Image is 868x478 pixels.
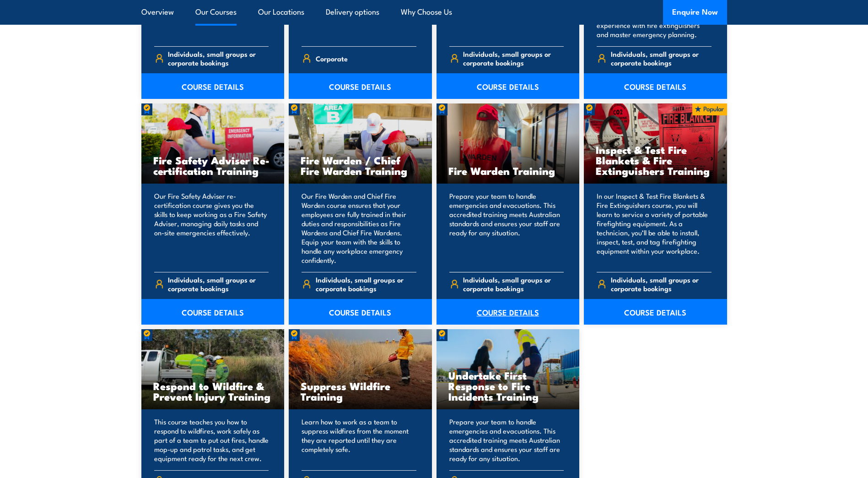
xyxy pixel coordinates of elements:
a: COURSE DETAILS [141,299,285,325]
span: Individuals, small groups or corporate bookings [168,275,269,293]
h3: Fire Safety Adviser Re-certification Training [153,155,273,176]
p: Our Fire Safety Adviser re-certification course gives you the skills to keep working as a Fire Sa... [154,191,269,265]
a: COURSE DETAILS [289,299,432,325]
a: COURSE DETAILS [289,73,432,99]
a: COURSE DETAILS [584,299,727,325]
a: COURSE DETAILS [437,73,580,99]
h3: Respond to Wildfire & Prevent Injury Training [153,380,273,402]
p: Prepare your team to handle emergencies and evacuations. This accredited training meets Australia... [449,191,564,265]
h3: Suppress Wildfire Training [301,380,420,402]
p: Learn how to work as a team to suppress wildfires from the moment they are reported until they ar... [302,417,416,463]
span: Individuals, small groups or corporate bookings [611,275,712,293]
h3: Inspect & Test Fire Blankets & Fire Extinguishers Training [596,144,715,176]
span: Individuals, small groups or corporate bookings [316,275,416,293]
a: COURSE DETAILS [584,73,727,99]
p: Our Fire Warden and Chief Fire Warden course ensures that your employees are fully trained in the... [302,191,416,265]
p: In our Inspect & Test Fire Blankets & Fire Extinguishers course, you will learn to service a vari... [597,191,712,265]
p: Prepare your team to handle emergencies and evacuations. This accredited training meets Australia... [449,417,564,463]
span: Individuals, small groups or corporate bookings [463,275,564,293]
a: COURSE DETAILS [141,73,285,99]
span: Corporate [316,51,348,65]
span: Individuals, small groups or corporate bookings [463,49,564,67]
p: This course teaches you how to respond to wildfires, work safely as part of a team to put out fir... [154,417,269,463]
a: COURSE DETAILS [437,299,580,325]
h3: Undertake First Response to Fire Incidents Training [448,370,568,402]
span: Individuals, small groups or corporate bookings [168,49,269,67]
h3: Fire Warden / Chief Fire Warden Training [301,155,420,176]
span: Individuals, small groups or corporate bookings [611,49,712,67]
h3: Fire Warden Training [448,165,568,176]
